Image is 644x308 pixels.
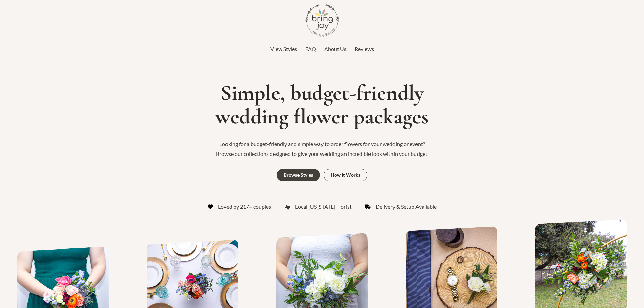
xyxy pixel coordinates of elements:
div: How It Works [331,173,360,177]
span: Local [US_STATE] Florist [295,202,352,212]
a: View Styles [270,44,297,54]
a: Reviews [355,44,374,54]
h1: Simple, budget-friendly wedding flower packages [3,81,641,129]
a: Browse Styles [277,169,320,181]
span: Loved by 217+ couples [218,202,271,212]
span: Reviews [355,46,374,52]
span: Delivery & Setup Available [376,202,437,212]
a: How It Works [324,169,367,181]
p: Looking for a budget-friendly and simple way to order flowers for your wedding or event? Browse o... [211,139,434,159]
nav: Top Header Menu [119,44,525,54]
span: FAQ [305,46,316,52]
span: View Styles [270,46,297,52]
span: About Us [324,46,347,52]
a: FAQ [305,44,316,54]
a: About Us [324,44,347,54]
div: Browse Styles [284,173,313,177]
